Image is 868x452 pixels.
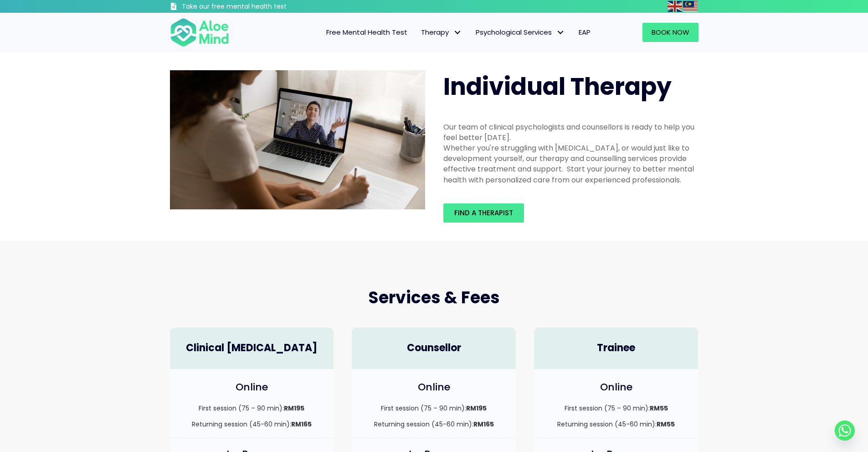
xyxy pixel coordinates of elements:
[319,23,414,42] a: Free Mental Health Test
[421,27,462,37] span: Therapy
[170,70,425,209] img: Therapy online individual
[543,380,689,395] h4: Online
[361,420,507,429] p: Returning session (45-60 min):
[179,380,325,395] h4: Online
[642,23,699,42] a: Book Now
[668,1,682,12] img: en
[473,420,494,429] strong: RM165
[443,70,672,103] span: Individual Therapy
[835,421,855,441] a: Whatsapp
[683,1,699,11] a: Malay
[572,23,597,42] a: EAP
[476,27,565,37] span: Psychological Services
[170,2,335,13] a: Take our free mental health test
[443,203,524,223] a: Find a therapist
[668,1,683,11] a: English
[179,420,325,429] p: Returning session (45-60 min):
[361,404,507,413] p: First session (75 – 90 min):
[650,404,668,413] strong: RM55
[284,404,304,413] strong: RM195
[543,341,689,355] h4: Trainee
[414,23,469,42] a: TherapyTherapy: submenu
[170,17,229,47] img: Aloe mind Logo
[361,380,507,395] h4: Online
[451,26,464,39] span: Therapy: submenu
[543,404,689,413] p: First session (75 – 90 min):
[554,26,567,39] span: Psychological Services: submenu
[241,23,597,42] nav: Menu
[469,23,572,42] a: Psychological ServicesPsychological Services: submenu
[368,286,500,309] span: Services & Fees
[466,404,487,413] strong: RM195
[657,420,675,429] strong: RM55
[291,420,312,429] strong: RM165
[443,143,699,185] div: Whether you're struggling with [MEDICAL_DATA], or would just like to development yourself, our th...
[361,341,507,355] h4: Counsellor
[579,27,591,37] span: EAP
[326,27,407,37] span: Free Mental Health Test
[683,1,698,12] img: ms
[179,404,325,413] p: First session (75 – 90 min):
[179,341,325,355] h4: Clinical [MEDICAL_DATA]
[454,208,513,218] span: Find a therapist
[543,420,689,429] p: Returning session (45-60 min):
[443,122,699,143] div: Our team of clinical psychologists and counsellors is ready to help you feel better [DATE].
[182,2,335,11] h3: Take our free mental health test
[652,27,689,37] span: Book Now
